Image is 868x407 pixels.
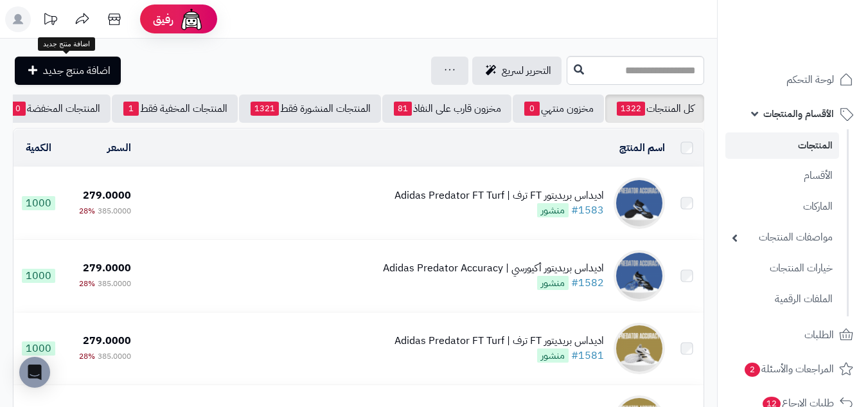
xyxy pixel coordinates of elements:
span: 1322 [617,102,645,116]
span: منشور [537,348,569,363]
span: 385.0000 [98,278,131,289]
a: #1582 [571,275,604,291]
a: الطلبات [725,320,860,350]
img: اديداس بريديتور FT ترف | Adidas Predator FT Turf [614,323,665,374]
span: 28% [79,350,95,362]
img: اديداس بريديتور FT ترف | Adidas Predator FT Turf [614,177,665,229]
span: الأقسام والمنتجات [763,105,834,123]
a: المراجعات والأسئلة2 [725,354,860,384]
div: اضافة منتج جديد [38,37,95,51]
a: الأقسام [725,162,839,190]
span: 0 [10,102,26,116]
a: الملفات الرقمية [725,285,839,313]
span: اضافة منتج جديد [43,63,111,78]
span: 28% [79,278,95,289]
a: مخزون قارب على النفاذ81 [382,95,511,123]
a: مخزون منتهي0 [513,95,604,123]
a: التحرير لسريع [472,57,562,85]
a: #1581 [571,348,604,363]
span: 279.0000 [83,260,131,276]
a: #1583 [571,203,604,218]
a: كل المنتجات1322 [605,95,704,123]
span: 279.0000 [83,188,131,203]
span: 1 [123,102,139,116]
a: الكمية [26,140,51,156]
a: السعر [107,140,131,156]
span: 385.0000 [98,350,131,362]
span: 385.0000 [98,205,131,217]
a: المنتجات المخفية فقط1 [112,95,238,123]
span: 28% [79,205,95,217]
a: الماركات [725,193,839,221]
span: رفيق [153,12,173,27]
span: 1000 [22,341,55,356]
a: اضافة منتج جديد [15,57,121,85]
img: اديداس بريديتور أكيورسي | Adidas Predator Accuracy [614,250,665,302]
span: 279.0000 [83,333,131,348]
div: اديداس بريديتور FT ترف | Adidas Predator FT Turf [394,188,604,203]
span: 1321 [251,102,279,116]
a: اسم المنتج [619,140,665,156]
span: 1000 [22,196,55,210]
a: لوحة التحكم [725,64,860,95]
img: ai-face.png [179,6,204,32]
span: منشور [537,203,569,217]
span: لوحة التحكم [786,71,834,89]
a: خيارات المنتجات [725,255,839,282]
div: اديداس بريديتور FT ترف | Adidas Predator FT Turf [394,334,604,348]
a: مواصفات المنتجات [725,224,839,251]
span: التحرير لسريع [502,63,551,78]
a: تحديثات المنصة [34,6,66,35]
span: 81 [394,102,412,116]
span: 1000 [22,269,55,283]
span: منشور [537,276,569,290]
a: المنتجات المنشورة فقط1321 [239,95,381,123]
span: 0 [524,102,540,116]
span: المراجعات والأسئلة [743,360,834,378]
div: اديداس بريديتور أكيورسي | Adidas Predator Accuracy [383,261,604,276]
span: 2 [745,363,760,377]
div: Open Intercom Messenger [19,357,50,388]
a: المنتجات [725,132,839,159]
span: الطلبات [804,326,834,344]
